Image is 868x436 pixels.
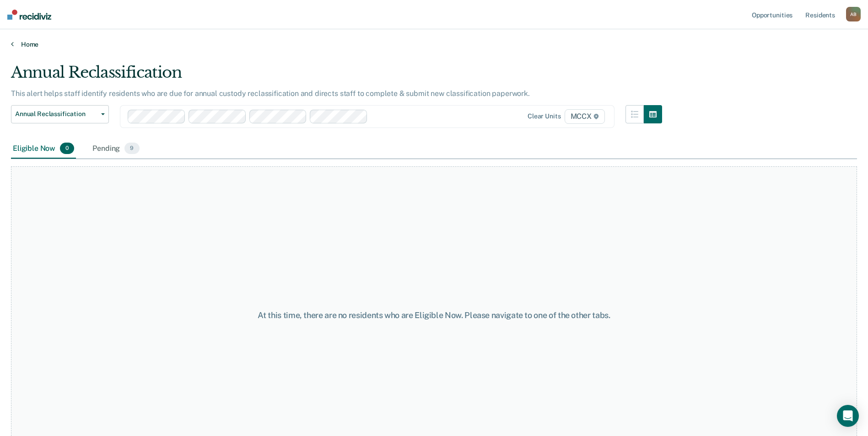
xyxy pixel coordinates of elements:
div: Clear units [528,112,561,120]
p: This alert helps staff identify residents who are due for annual custody reclassification and dir... [11,89,530,98]
span: MCCX [565,109,605,124]
div: At this time, there are no residents who are Eligible Now. Please navigate to one of the other tabs. [223,310,646,320]
span: 0 [60,143,74,154]
button: Annual Reclassification [11,105,109,123]
a: Home [11,40,857,48]
button: AB [846,7,861,21]
div: Annual Reclassification [11,63,662,89]
div: Open Intercom Messenger [837,405,859,427]
span: 9 [124,143,139,154]
div: Eligible Now0 [11,139,76,159]
div: A B [846,7,861,21]
span: Annual Reclassification [15,110,97,118]
div: Pending9 [91,139,141,159]
img: Recidiviz [7,10,51,20]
